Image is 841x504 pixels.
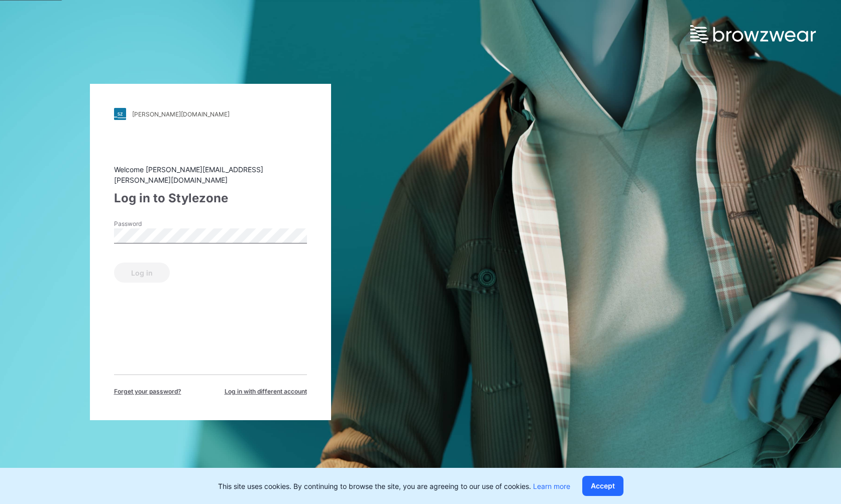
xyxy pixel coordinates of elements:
a: [PERSON_NAME][DOMAIN_NAME] [114,108,307,120]
span: Forget your password? [114,387,181,396]
span: Log in with different account [225,387,307,396]
img: browzwear-logo.e42bd6dac1945053ebaf764b6aa21510.svg [690,25,816,43]
div: [PERSON_NAME][DOMAIN_NAME] [132,110,230,118]
div: Welcome [PERSON_NAME][EMAIL_ADDRESS][PERSON_NAME][DOMAIN_NAME] [114,164,307,185]
label: Password [114,219,184,228]
div: Log in to Stylezone [114,189,307,207]
p: This site uses cookies. By continuing to browse the site, you are agreeing to our use of cookies. [218,481,570,491]
img: stylezone-logo.562084cfcfab977791bfbf7441f1a819.svg [114,108,126,120]
button: Accept [582,476,623,496]
a: Learn more [533,482,570,490]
